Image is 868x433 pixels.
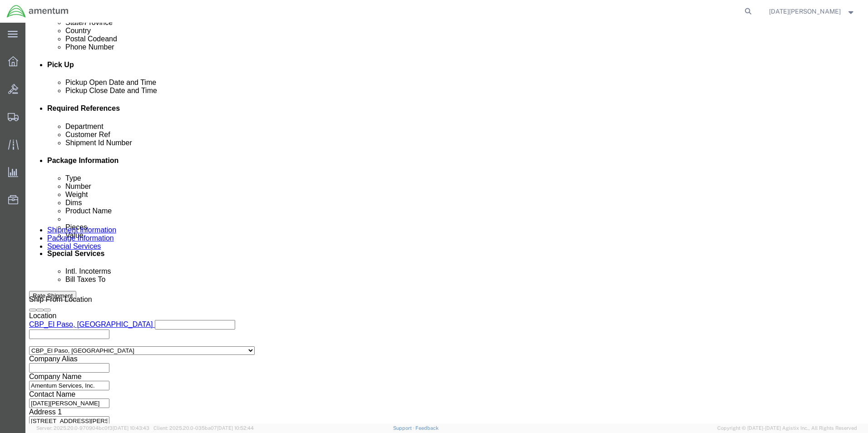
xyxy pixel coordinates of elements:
[113,425,149,431] span: [DATE] 10:43:43
[769,6,841,16] span: Noel Arrieta
[769,6,856,17] button: [DATE][PERSON_NAME]
[6,5,69,18] img: logo
[217,425,254,431] span: [DATE] 10:52:44
[717,424,857,432] span: Copyright © [DATE]-[DATE] Agistix Inc., All Rights Reserved
[153,425,254,431] span: Client: 2025.20.0-035ba07
[36,425,149,431] span: Server: 2025.20.0-970904bc0f3
[25,23,868,423] iframe: FS Legacy Container
[415,425,439,431] a: Feedback
[393,425,416,431] a: Support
